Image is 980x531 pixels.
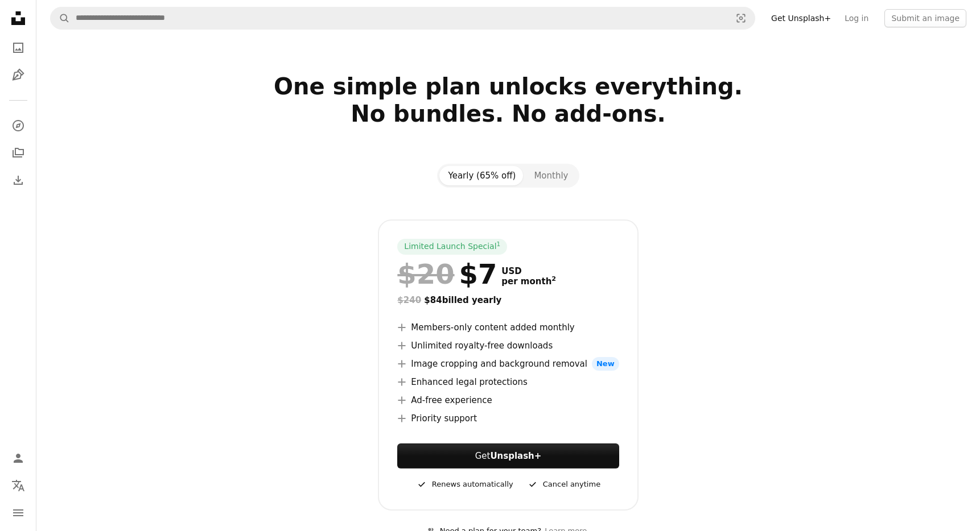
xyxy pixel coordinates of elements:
[7,64,30,86] a: Illustrations
[397,239,507,255] div: Limited Launch Special
[525,166,577,185] button: Monthly
[7,36,30,59] a: Photos
[397,321,619,334] li: Members-only content added monthly
[551,275,556,283] sup: 2
[397,339,619,352] li: Unlimited royalty-free downloads
[7,447,30,470] a: Log in / Sign up
[416,478,513,491] div: Renews automatically
[397,357,619,371] li: Image cropping and background removal
[7,114,30,137] a: Explore
[549,276,558,287] a: 2
[397,295,421,305] span: $240
[764,9,838,27] a: Get Unsplash+
[397,293,619,307] div: $84 billed yearly
[884,9,966,27] button: Submit an image
[501,266,556,276] span: USD
[397,443,619,468] button: GetUnsplash+
[7,142,30,164] a: Collections
[397,412,619,425] li: Priority support
[495,241,503,252] a: 1
[51,7,70,29] button: Search Unsplash
[490,451,541,461] strong: Unsplash+
[7,7,30,32] a: Home — Unsplash
[397,259,454,289] span: $20
[397,375,619,389] li: Enhanced legal protections
[7,169,30,192] a: Download History
[838,9,875,27] a: Log in
[497,240,501,247] sup: 1
[50,7,755,30] form: Find visuals sitewide
[397,393,619,407] li: Ad-free experience
[592,357,619,371] span: New
[501,276,556,287] span: per month
[7,501,30,524] button: Menu
[139,73,877,155] h2: One simple plan unlocks everything. No bundles. No add-ons.
[727,7,755,29] button: Visual search
[439,166,525,185] button: Yearly (65% off)
[397,259,497,289] div: $7
[7,474,30,497] button: Language
[527,478,600,491] div: Cancel anytime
